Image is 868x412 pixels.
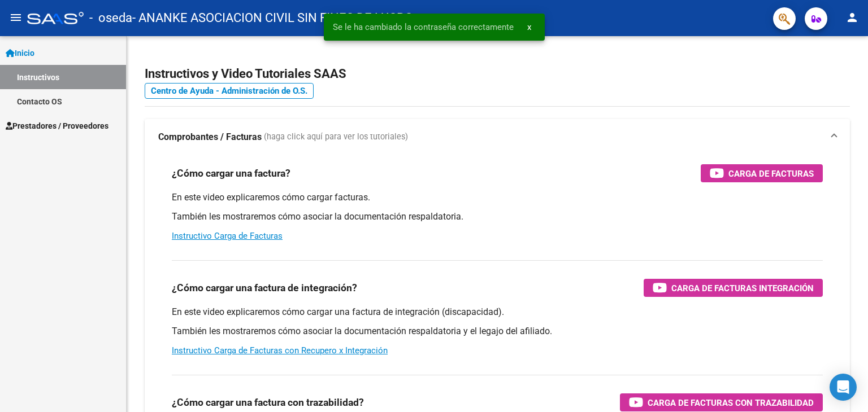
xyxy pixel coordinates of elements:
h3: ¿Cómo cargar una factura de integración? [172,280,357,296]
button: Carga de Facturas Integración [644,279,823,297]
a: Instructivo Carga de Facturas [172,231,283,241]
span: Inicio [6,47,34,59]
p: También les mostraremos cómo asociar la documentación respaldatoria. [172,211,823,223]
span: x [527,22,531,32]
p: También les mostraremos cómo asociar la documentación respaldatoria y el legajo del afiliado. [172,325,823,338]
span: Carga de Facturas con Trazabilidad [648,396,814,410]
p: En este video explicaremos cómo cargar facturas. [172,191,823,204]
a: Centro de Ayuda - Administración de O.S. [145,83,314,99]
mat-expansion-panel-header: Comprobantes / Facturas (haga click aquí para ver los tutoriales) [145,119,850,155]
button: Carga de Facturas con Trazabilidad [620,393,823,411]
mat-icon: person [845,11,859,24]
button: Carga de Facturas [701,164,823,182]
span: Carga de Facturas [728,166,814,181]
span: - ANANKE ASOCIACION CIVIL SIN FINES DE LUCRO [132,6,413,30]
span: Se le ha cambiado la contraseña correctamente [333,21,514,33]
h3: ¿Cómo cargar una factura con trazabilidad? [172,395,364,410]
span: Prestadores / Proveedores [6,120,108,132]
span: - oseda [89,6,132,30]
button: x [518,17,540,37]
h3: ¿Cómo cargar una factura? [172,165,290,181]
mat-icon: menu [9,11,23,24]
div: Open Intercom Messenger [830,374,857,401]
a: Instructivo Carga de Facturas con Recupero x Integración [172,345,388,356]
strong: Comprobantes / Facturas [158,131,262,143]
span: (haga click aquí para ver los tutoriales) [264,131,408,143]
h2: Instructivos y Video Tutoriales SAAS [145,63,850,85]
span: Carga de Facturas Integración [671,281,814,295]
p: En este video explicaremos cómo cargar una factura de integración (discapacidad). [172,306,823,318]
